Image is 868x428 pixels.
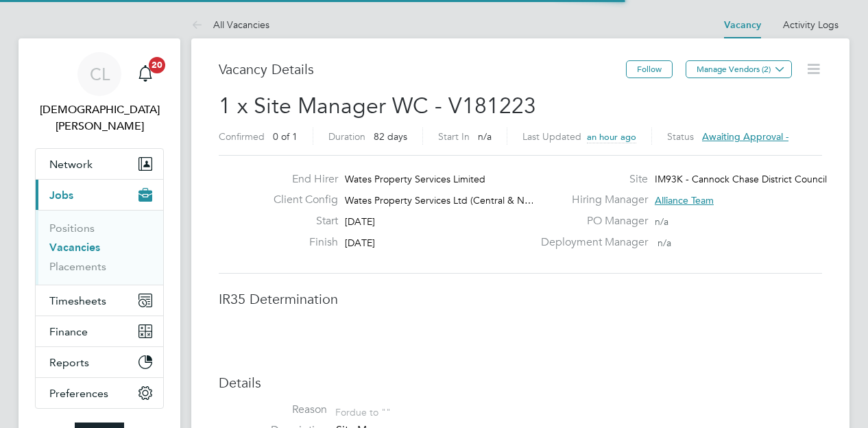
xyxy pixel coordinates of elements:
a: Activity Logs [783,19,839,31]
span: IM93K - Cannock Chase District Council [655,173,827,185]
button: Preferences [36,378,163,408]
label: Confirmed [219,130,265,143]
span: Network [49,158,93,171]
a: Vacancies [49,241,100,254]
label: Status [667,130,694,143]
span: Wates Property Services Limited [345,173,485,185]
span: Christian Lunn [35,102,164,134]
button: Timesheets [36,285,163,316]
span: Timesheets [49,294,106,307]
label: Client Config [263,193,338,207]
div: For due to "" [335,403,391,418]
label: Hiring Manager [533,193,648,207]
span: CL [90,65,110,83]
a: 20 [132,52,159,96]
span: Reports [49,356,89,369]
label: End Hirer [263,172,338,187]
a: Positions [49,222,95,235]
button: Follow [626,60,673,78]
button: Network [36,149,163,179]
h3: Vacancy Details [219,60,626,78]
span: [DATE] [345,215,375,228]
span: Jobs [49,189,73,202]
label: Reason [219,403,327,417]
span: Finance [49,325,88,338]
a: Vacancy [724,19,761,31]
span: Wates Property Services Ltd (Central & N… [345,194,534,206]
label: Site [533,172,648,187]
span: Awaiting approval - [702,130,788,143]
div: Jobs [36,210,163,285]
label: Last Updated [522,130,581,143]
span: 82 days [374,130,407,143]
span: 0 of 1 [273,130,298,143]
h3: Details [219,374,822,392]
span: [DATE] [345,237,375,249]
button: Reports [36,347,163,377]
label: Deployment Manager [533,235,648,250]
label: Duration [328,130,365,143]
label: Finish [263,235,338,250]
button: Jobs [36,180,163,210]
button: Finance [36,316,163,346]
label: PO Manager [533,214,648,228]
span: Preferences [49,387,108,400]
label: Start [263,214,338,228]
span: n/a [658,237,671,249]
span: n/a [655,215,668,228]
label: Start In [438,130,470,143]
a: Placements [49,260,106,273]
a: CL[DEMOGRAPHIC_DATA][PERSON_NAME] [35,52,164,134]
span: an hour ago [587,131,636,143]
span: Alliance Team [655,194,714,206]
span: n/a [478,130,492,143]
a: All Vacancies [191,19,269,31]
button: Manage Vendors (2) [686,60,792,78]
h3: IR35 Determination [219,290,822,308]
span: 20 [149,57,165,73]
span: 1 x Site Manager WC - V181223 [219,93,536,119]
